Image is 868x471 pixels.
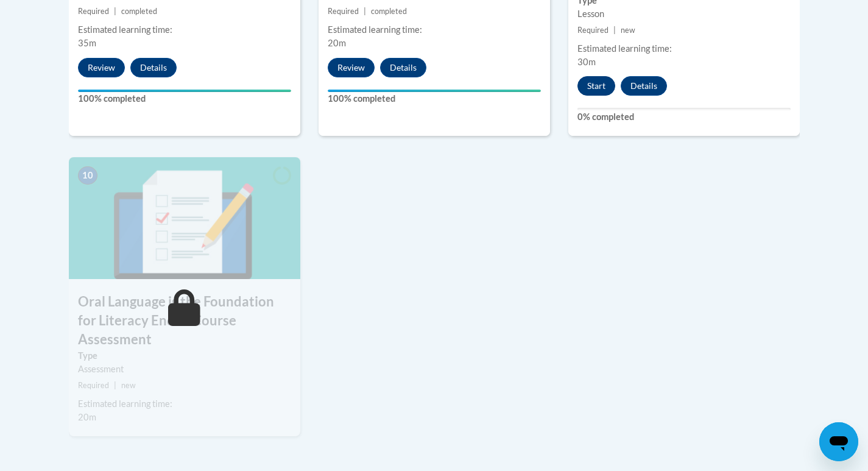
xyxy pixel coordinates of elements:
button: Review [328,58,375,77]
span: | [364,7,366,16]
span: Required [78,7,109,16]
span: Required [78,381,109,390]
div: Lesson [577,7,791,21]
span: new [121,381,136,390]
button: Start [577,76,615,96]
div: Estimated learning time: [78,23,291,37]
button: Details [621,76,667,96]
button: Details [380,58,426,77]
span: | [114,7,116,16]
span: completed [371,7,407,16]
iframe: Button to launch messaging window [819,422,858,461]
label: 100% completed [328,92,541,105]
span: Required [328,7,359,16]
span: 20m [78,412,96,422]
span: 10 [78,166,97,185]
div: Estimated learning time: [577,42,791,55]
span: new [621,26,635,35]
span: Required [577,26,609,35]
img: Course Image [69,157,300,279]
div: Your progress [78,90,291,92]
label: 100% completed [78,92,291,105]
button: Details [130,58,177,77]
div: Your progress [328,90,541,92]
button: Review [78,58,125,77]
div: Estimated learning time: [78,397,291,411]
h3: Oral Language is the Foundation for Literacy End of Course Assessment [69,292,300,349]
span: 30m [577,57,596,67]
label: 0% completed [577,110,791,124]
span: 35m [78,38,96,48]
span: | [613,26,616,35]
span: | [114,381,116,390]
div: Estimated learning time: [328,23,541,37]
label: Type [78,349,291,363]
div: Assessment [78,363,291,376]
span: completed [121,7,157,16]
span: 20m [328,38,346,48]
